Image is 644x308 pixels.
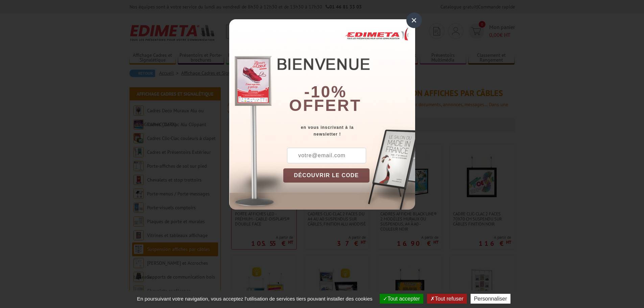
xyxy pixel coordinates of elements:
span: En poursuivant votre navigation, vous acceptez l'utilisation de services tiers pouvant installer ... [134,296,376,302]
input: votre@email.com [287,148,366,163]
button: Tout refuser [427,294,467,304]
button: Personnaliser (fenêtre modale) [471,294,510,304]
b: -10% [304,83,347,101]
div: en vous inscrivant à la newsletter ! [283,124,415,138]
button: DÉCOUVRIR LE CODE [283,168,370,183]
div: × [406,13,422,28]
font: offert [289,96,361,114]
button: Tout accepter [380,294,423,304]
